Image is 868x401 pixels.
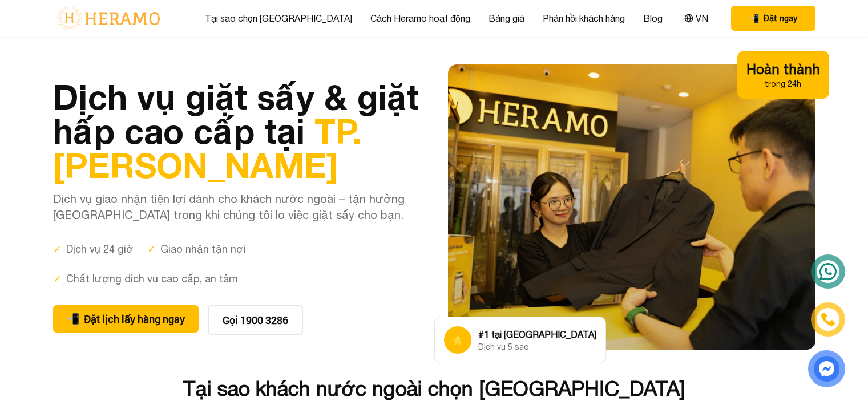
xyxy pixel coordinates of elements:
[822,313,834,326] img: phone-icon
[53,191,421,223] p: Dịch vụ giao nhận tiện lợi dành cho khách nước ngoài – tận hưởng [GEOGRAPHIC_DATA] trong khi chún...
[53,377,815,400] h2: Tại sao khách nước ngoài chọn [GEOGRAPHIC_DATA]
[643,11,663,25] a: Blog
[147,241,156,257] span: ✓
[53,305,199,333] button: phone Đặt lịch lấy hàng ngay
[53,110,362,185] span: TP. [PERSON_NAME]
[749,13,759,24] span: phone
[53,271,62,287] span: ✓
[543,11,625,25] a: Phản hồi khách hàng
[53,6,163,30] img: logo-with-text.png
[813,304,843,335] a: phone-icon
[53,241,134,257] div: Dịch vụ 24 giờ
[370,11,470,25] a: Cách Heramo hoạt động
[147,241,246,257] div: Giao nhận tận nơi
[53,241,62,257] span: ✓
[208,305,303,335] button: Gọi 1900 3286
[53,79,421,182] h1: Dịch vụ giặt sấy & giặt hấp cao cấp tại
[478,341,596,353] div: Dịch vụ 5 sao
[67,311,79,327] span: phone
[478,327,596,341] div: #1 tại [GEOGRAPHIC_DATA]
[452,333,463,347] span: star
[205,11,352,25] a: Tại sao chọn [GEOGRAPHIC_DATA]
[53,271,238,287] div: Chất lượng dịch vụ cao cấp, an tâm
[746,60,820,78] div: Hoàn thành
[488,11,524,25] a: Bảng giá
[746,78,820,90] div: trong 24h
[764,13,797,24] span: Đặt ngay
[731,6,815,31] button: phone Đặt ngay
[681,11,712,26] button: VN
